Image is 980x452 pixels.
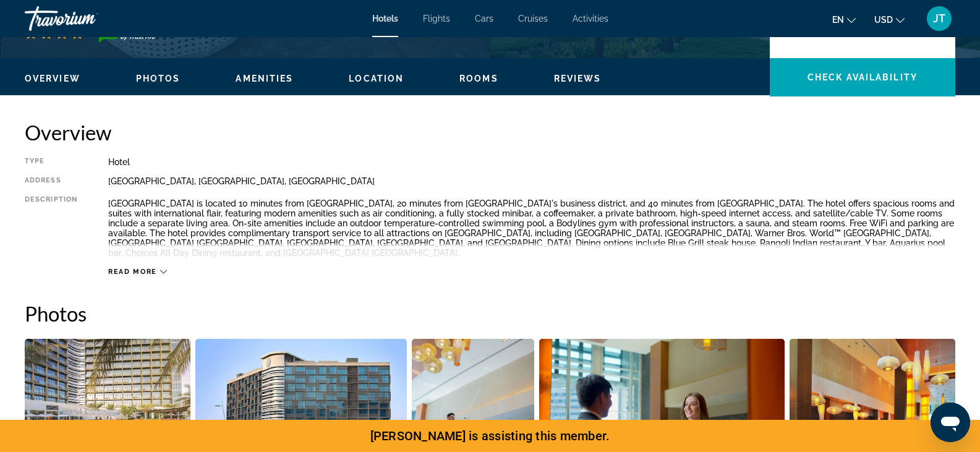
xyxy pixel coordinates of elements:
[518,14,548,23] a: Cruises
[832,11,856,28] button: Change language
[370,429,610,443] span: [PERSON_NAME] is assisting this member.
[459,74,498,83] span: Rooms
[25,157,77,167] div: Type
[832,15,844,25] span: en
[108,268,157,276] span: Read more
[25,120,955,145] h2: Overview
[25,2,148,35] a: Travorium
[236,74,293,83] span: Amenities
[25,176,77,186] div: Address
[923,6,955,32] button: User Menu
[108,198,955,258] p: [GEOGRAPHIC_DATA] is located 10 minutes from [GEOGRAPHIC_DATA], 20 minutes from [GEOGRAPHIC_DATA]...
[349,73,404,84] button: Location
[807,72,918,82] span: Check Availability
[475,14,493,23] a: Cars
[874,15,893,25] span: USD
[931,403,970,442] iframe: Button to launch messaging window
[108,176,955,186] div: [GEOGRAPHIC_DATA], [GEOGRAPHIC_DATA], [GEOGRAPHIC_DATA]
[554,73,602,84] button: Reviews
[874,11,905,28] button: Change currency
[108,157,955,167] div: Hotel
[770,58,955,96] button: Check Availability
[423,14,450,23] a: Flights
[459,73,498,84] button: Rooms
[573,14,608,23] a: Activities
[108,267,167,276] button: Read more
[25,195,77,261] div: Description
[136,73,181,84] button: Photos
[933,12,945,25] span: JT
[372,14,398,23] a: Hotels
[236,73,293,84] button: Amenities
[349,74,404,83] span: Location
[25,73,80,84] button: Overview
[136,74,181,83] span: Photos
[25,74,80,83] span: Overview
[554,74,602,83] span: Reviews
[25,301,955,326] h2: Photos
